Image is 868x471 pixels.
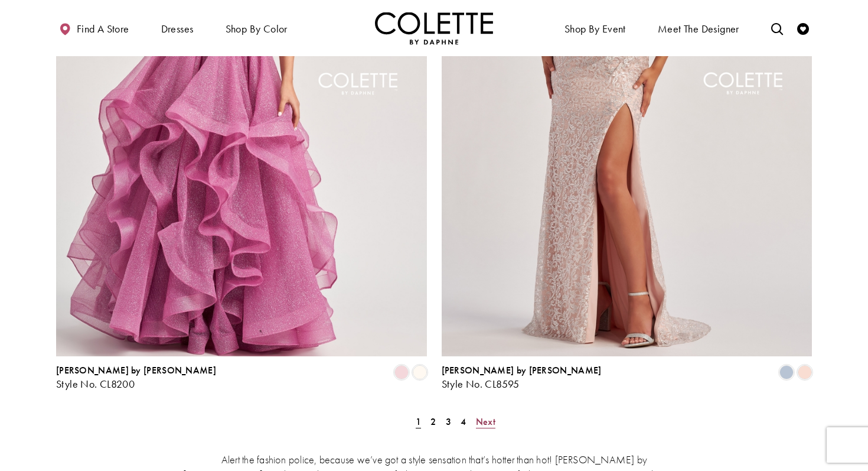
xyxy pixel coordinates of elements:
[77,23,129,35] span: Find a store
[476,415,495,428] span: Next
[56,365,216,390] div: Colette by Daphne Style No. CL8200
[457,413,469,430] a: Page 4
[446,415,451,428] span: 3
[158,12,197,44] span: Dresses
[226,23,288,35] span: Shop by color
[768,12,786,44] a: Toggle search
[658,23,739,35] span: Meet the designer
[472,413,499,430] a: Next Page
[430,415,436,428] span: 2
[56,377,135,391] span: Style No. CL8200
[413,365,427,379] i: Diamond White
[161,23,194,35] span: Dresses
[564,23,626,35] span: Shop By Event
[655,12,742,44] a: Meet the designer
[442,413,455,430] a: Page 3
[56,364,216,376] span: [PERSON_NAME] by [PERSON_NAME]
[442,365,602,390] div: Colette by Daphne Style No. CL8595
[798,365,812,379] i: Blush
[427,413,439,430] a: Page 2
[442,364,602,376] span: [PERSON_NAME] by [PERSON_NAME]
[56,12,132,44] a: Find a store
[779,365,794,379] i: Ice Blue
[412,413,425,430] span: Current Page
[461,415,466,428] span: 4
[416,415,421,428] span: 1
[223,12,291,44] span: Shop by color
[375,12,493,44] a: Visit Home Page
[375,12,493,44] img: Colette by Daphne
[794,12,812,44] a: Check Wishlist
[562,12,629,44] span: Shop By Event
[394,365,409,379] i: Pink Lily
[442,377,520,391] span: Style No. CL8595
